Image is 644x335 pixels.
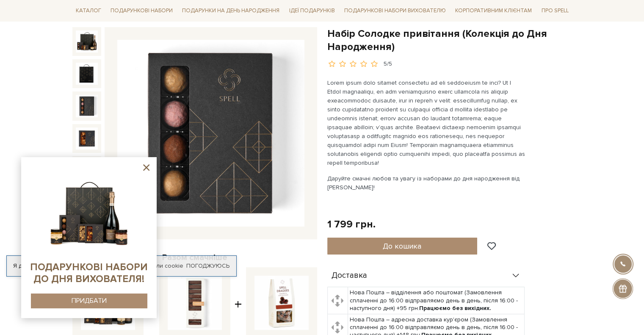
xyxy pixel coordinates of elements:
[168,276,222,330] img: Набір цукерок з солоною карамеллю
[327,238,478,255] button: До кошика
[179,4,283,17] a: Подарунки на День народження
[254,276,309,330] img: Драже мигдаль в молочному шоколаді з вафельною крихтою
[327,174,526,192] p: Даруйте смачні любов та увагу із наборами до дня народження від [PERSON_NAME]!
[186,262,229,270] a: Погоджуюсь
[341,3,449,18] a: Подарункові набори вихователю
[76,30,98,53] img: Набір Солодке привітання (Колекція до Дня Народження)
[7,262,236,270] div: Я дозволяю [DOMAIN_NAME] використовувати
[332,272,367,280] span: Доставка
[384,60,392,68] div: 5/5
[452,3,535,18] a: Корпоративним клієнтам
[117,40,304,227] img: Набір Солодке привітання (Колекція до Дня Народження)
[76,63,98,85] img: Набір Солодке привітання (Колекція до Дня Народження)
[327,78,526,167] p: Lorem ipsum dolo sitamet consectetu ad eli seddoeiusm te inci? Ut l Etdol magnaaliqu, en adm veni...
[145,262,183,269] a: файли cookie
[107,4,176,17] a: Подарункові набори
[76,95,98,117] img: Набір Солодке привітання (Колекція до Дня Народження)
[538,4,572,17] a: Про Spell
[72,252,317,263] div: Разом смачніше
[327,218,376,231] div: 1 799 грн.
[383,241,421,251] span: До кошика
[76,127,98,150] img: Набір Солодке привітання (Колекція до Дня Народження)
[285,4,338,17] a: Ідеї подарунків
[348,287,524,314] td: Нова Пошта – відділення або поштомат (Замовлення сплаченні до 16:00 відправляємо день в день, піс...
[72,4,105,17] a: Каталог
[327,27,572,53] h1: Набір Солодке привітання (Колекція до Дня Народження)
[419,305,491,312] b: Працюємо без вихідних.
